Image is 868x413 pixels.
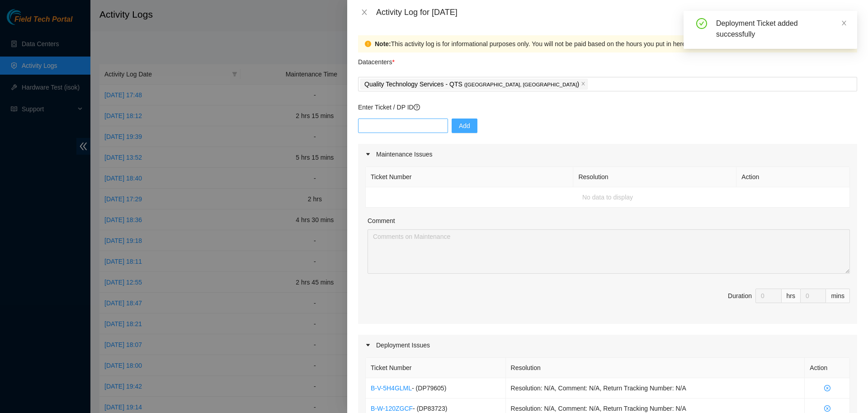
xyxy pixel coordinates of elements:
[366,358,506,378] th: Ticket Number
[368,229,850,274] textarea: Comment
[365,342,371,348] span: caret-right
[361,9,368,16] span: close
[810,385,844,391] span: close-circle
[366,167,573,187] th: Ticket Number
[371,385,412,392] a: B-V-5H4GLML
[696,18,707,29] span: check-circle
[452,119,477,133] button: Add
[506,358,805,378] th: Resolution
[782,289,801,303] div: hrs
[375,39,391,49] strong: Note:
[365,41,371,47] span: exclamation-circle
[810,405,844,412] span: close-circle
[464,82,577,87] span: ( [GEOGRAPHIC_DATA], [GEOGRAPHIC_DATA]
[459,121,470,131] span: Add
[358,144,857,165] div: Maintenance Issues
[414,104,420,110] span: question-circle
[366,187,850,208] td: No data to display
[728,291,752,301] div: Duration
[358,102,857,112] p: Enter Ticket / DP ID
[716,18,846,40] div: Deployment Ticket added successfully
[368,216,395,226] label: Comment
[358,335,857,356] div: Deployment Issues
[365,152,371,157] span: caret-right
[358,52,395,67] p: Datacenters
[581,81,585,87] span: close
[364,79,579,90] p: Quality Technology Services - QTS )
[376,7,857,17] div: Activity Log for [DATE]
[841,20,847,26] span: close
[358,8,371,17] button: Close
[506,378,805,399] td: Resolution: N/A, Comment: N/A, Return Tracking Number: N/A
[805,358,850,378] th: Action
[736,167,850,187] th: Action
[573,167,736,187] th: Resolution
[826,289,850,303] div: mins
[412,385,446,392] span: - ( DP79605 )
[413,405,447,412] span: - ( DP83723 )
[371,405,413,412] a: B-W-120ZGCF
